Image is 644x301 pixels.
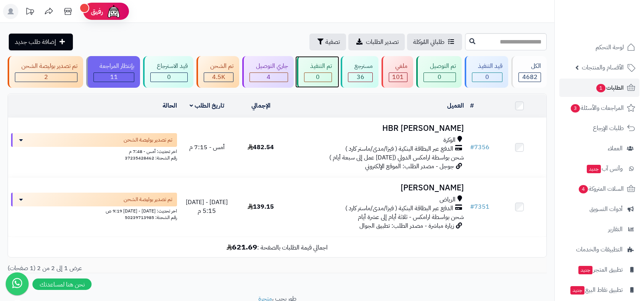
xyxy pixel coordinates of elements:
[186,198,228,216] span: [DATE] - [DATE] 5:15 م
[440,195,456,204] span: الرياض
[582,62,624,73] span: الأقسام والمنتجات
[587,165,601,173] span: جديد
[204,62,233,71] div: تم الشحن
[424,73,456,82] div: 0
[570,286,584,295] span: جديد
[94,73,134,82] div: 11
[250,73,288,82] div: 4
[11,206,177,214] div: اخر تحديث: [DATE] - [DATE] 9:19 ص
[241,56,295,88] a: جاري التوصيل 4
[559,180,639,198] a: السلات المتروكة4
[586,163,623,174] span: وآتس آب
[163,101,177,110] a: الحالة
[559,281,639,299] a: تطبيق نقاط البيعجديد
[407,34,462,50] a: طلباتي المُوكلة
[348,62,373,71] div: مسترجع
[6,56,85,88] a: تم تصدير بوليصة الشحن 2
[559,79,639,97] a: الطلبات1
[345,204,453,213] span: الدفع عبر البطاقة البنكية ( فيزا/مدى/ماستر كارد )
[423,62,456,71] div: تم التوصيل
[608,143,623,154] span: العملاء
[329,153,464,162] span: شحن بواسطة ارامكس الدولي ([DATE] عمل إلى سبعة أيام )
[438,72,441,82] span: 0
[110,72,118,82] span: 11
[44,72,48,82] span: 2
[443,136,456,145] span: الوكرة
[470,101,474,110] a: #
[15,62,77,71] div: تم تصدير بوليصة الشحن
[589,204,623,214] span: أدوات التسويق
[124,136,172,144] span: تم تصدير بوليصة الشحن
[348,34,405,50] a: تصدير الطلبات
[316,72,320,82] span: 0
[227,241,257,253] b: 621.69
[11,147,177,155] div: اخر تحديث: أمس - 7:48 م
[559,261,639,279] a: تطبيق المتجرجديد
[415,56,463,88] a: تم التوصيل 0
[151,73,187,82] div: 0
[596,82,624,93] span: الطلبات
[359,221,454,230] span: زيارة مباشرة - مصدر الطلب: تطبيق الجوال
[339,56,380,88] a: مسترجع 36
[592,21,637,37] img: logo-2.png
[91,7,103,16] span: رفيق
[470,143,489,152] a: #7356
[596,84,605,92] span: 1
[608,224,623,235] span: التقارير
[251,101,270,110] a: الإجمالي
[518,62,541,71] div: الكل
[93,62,135,71] div: بإنتظار المراجعة
[559,240,639,259] a: التطبيقات والخدمات
[9,34,73,50] a: إضافة طلب جديد
[576,244,623,255] span: التطبيقات والخدمات
[142,56,195,88] a: قيد الاسترجاع 0
[348,73,372,82] div: 36
[167,72,171,82] span: 0
[357,72,364,82] span: 36
[392,72,404,82] span: 101
[570,285,623,295] span: تطبيق نقاط البيع
[380,56,415,88] a: ملغي 101
[309,34,346,50] button: تصفية
[125,155,177,161] span: رقم الشحنة: 37235428462
[304,62,332,71] div: تم التنفيذ
[447,101,464,110] a: العميل
[559,159,639,178] a: وآتس آبجديد
[106,4,121,19] img: ai-face.png
[365,162,454,171] span: جوجل - مصدر الطلب: الموقع الإلكتروني
[295,56,340,88] a: تم التنفيذ 0
[472,62,503,71] div: قيد التنفيذ
[204,73,233,82] div: 4527
[291,183,464,192] h3: [PERSON_NAME]
[20,4,39,21] a: تحديثات المنصة
[559,99,639,117] a: المراجعات والأسئلة3
[522,72,538,82] span: 4682
[190,101,224,110] a: تاريخ الطلب
[291,124,464,133] h3: HBR [PERSON_NAME]
[593,123,624,134] span: طلبات الإرجاع
[366,37,399,47] span: تصدير الطلبات
[559,220,639,238] a: التقارير
[470,202,489,211] a: #7351
[250,62,288,71] div: جاري التوصيل
[125,214,177,221] span: رقم الشحنة: 50239713985
[510,56,548,88] a: الكل4682
[472,73,502,82] div: 0
[470,202,474,211] span: #
[485,72,489,82] span: 0
[345,145,453,153] span: الدفع عبر البطاقة البنكية ( فيزا/مدى/ماستر كارد )
[124,196,172,203] span: تم تصدير بوليصة الشحن
[358,212,464,222] span: شحن بواسطة ارامكس - ثلاثة أيام إلى عشرة أيام
[189,143,225,152] span: أمس - 7:15 م
[559,139,639,158] a: العملاء
[470,143,474,152] span: #
[389,73,407,82] div: 101
[389,62,407,71] div: ملغي
[413,37,444,47] span: طلباتي المُوكلة
[15,73,77,82] div: 2
[195,56,241,88] a: تم الشحن 4.5K
[463,56,510,88] a: قيد التنفيذ 0
[85,56,142,88] a: بإنتظار المراجعة 11
[559,200,639,218] a: أدوات التسويق
[267,72,270,82] span: 4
